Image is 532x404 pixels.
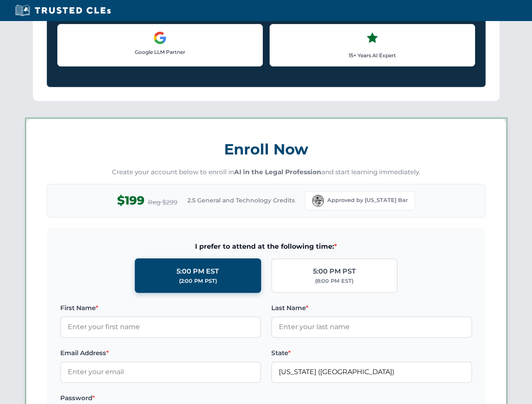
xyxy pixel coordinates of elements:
input: Enter your last name [271,316,472,338]
label: Email Address [60,348,261,358]
h3: Enroll Now [47,136,486,162]
label: First Name [60,303,261,313]
span: Approved by [US_STATE] Bar [327,196,408,205]
span: $199 [117,191,144,210]
div: 5:00 PM PST [313,266,356,277]
input: Enter your email [60,361,261,383]
div: 5:00 PM EST [176,266,219,277]
img: Google [153,31,167,45]
span: 2.5 General and Technology Credits [187,196,295,205]
p: 15+ Years AI Expert [277,51,468,59]
input: Enter your first name [60,316,261,338]
label: Password [60,393,261,403]
div: (2:00 PM PST) [179,277,217,285]
img: Trusted CLEs [13,4,113,17]
label: Last Name [271,303,472,313]
p: Google LLM Partner [64,48,256,56]
strong: AI in the Legal Profession [234,168,321,176]
img: Florida Bar [312,195,324,207]
p: Create your account below to enroll in and start learning immediately. [47,167,486,177]
span: I prefer to attend at the following time: [60,241,472,252]
div: (8:00 PM EST) [315,277,353,285]
input: Florida (FL) [271,361,472,383]
span: Reg $299 [148,197,177,207]
label: State [271,348,472,358]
